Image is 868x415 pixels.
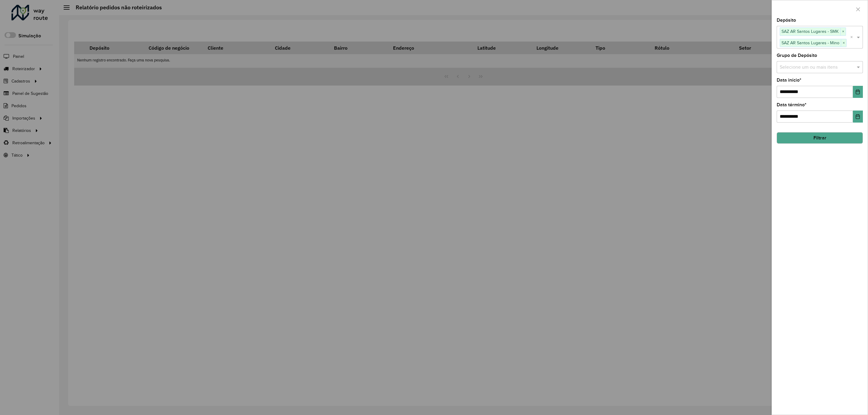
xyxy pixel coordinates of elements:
[780,39,841,46] span: SAZ AR Santos Lugares - Mino
[780,28,840,35] span: SAZ AR Santos Lugares - SMK
[853,111,863,123] button: Choose Date
[840,28,846,35] span: ×
[777,52,817,59] label: Grupo de Depósito
[777,17,796,24] label: Depósito
[841,39,846,47] span: ×
[777,132,863,144] button: Filtrar
[777,76,801,84] label: Data início
[777,101,807,108] label: Data término
[850,34,855,41] span: Clear all
[853,86,863,98] button: Choose Date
